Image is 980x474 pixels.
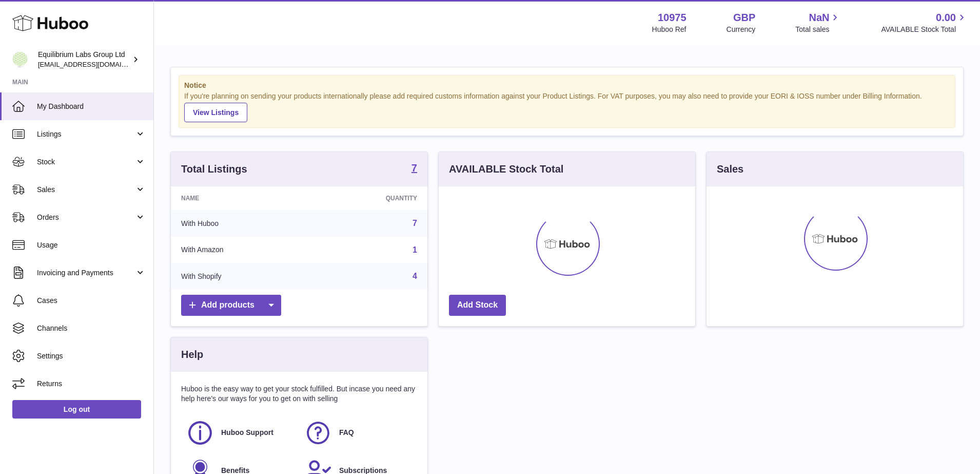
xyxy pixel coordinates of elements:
h3: Total Listings [181,162,247,176]
a: 1 [413,245,417,254]
td: With Shopify [171,263,311,290]
span: Channels [37,324,146,333]
p: Huboo is the easy way to get your stock fulfilled. But incase you need any help here's our ways f... [181,384,417,404]
a: NaN Total sales [795,11,841,34]
span: Total sales [795,25,841,34]
a: Huboo Support [186,419,294,447]
strong: Notice [184,81,950,90]
h3: AVAILABLE Stock Total [449,162,563,176]
span: AVAILABLE Stock Total [881,25,968,34]
span: My Dashboard [37,102,146,111]
span: [EMAIL_ADDRESS][DOMAIN_NAME] [38,60,151,68]
a: Add products [181,295,281,316]
span: Usage [37,240,146,250]
strong: 10975 [658,11,687,25]
span: Returns [37,379,146,389]
img: internalAdmin-10975@internal.huboo.com [12,52,28,67]
strong: 7 [411,163,417,173]
span: NaN [809,11,829,25]
td: With Amazon [171,237,311,263]
span: 0.00 [936,11,956,25]
span: Stock [37,157,135,167]
td: With Huboo [171,210,311,237]
div: Currency [727,25,756,34]
th: Quantity [311,186,427,210]
a: 0.00 AVAILABLE Stock Total [881,11,968,34]
a: 7 [411,163,417,175]
a: 7 [413,219,417,227]
a: 4 [413,272,417,280]
span: Orders [37,213,135,222]
span: Huboo Support [221,428,273,438]
span: Settings [37,351,146,361]
a: Add Stock [449,295,506,316]
h3: Help [181,348,203,362]
div: Equilibrium Labs Group Ltd [38,50,130,69]
span: Invoicing and Payments [37,268,135,278]
strong: GBP [733,11,755,25]
span: FAQ [339,428,354,438]
a: FAQ [304,419,412,447]
span: Sales [37,185,135,195]
h3: Sales [717,162,743,176]
span: Listings [37,129,135,139]
a: View Listings [184,103,247,122]
div: Huboo Ref [652,25,687,34]
span: Cases [37,296,146,306]
th: Name [171,186,311,210]
div: If you're planning on sending your products internationally please add required customs informati... [184,91,950,122]
a: Log out [12,400,141,419]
